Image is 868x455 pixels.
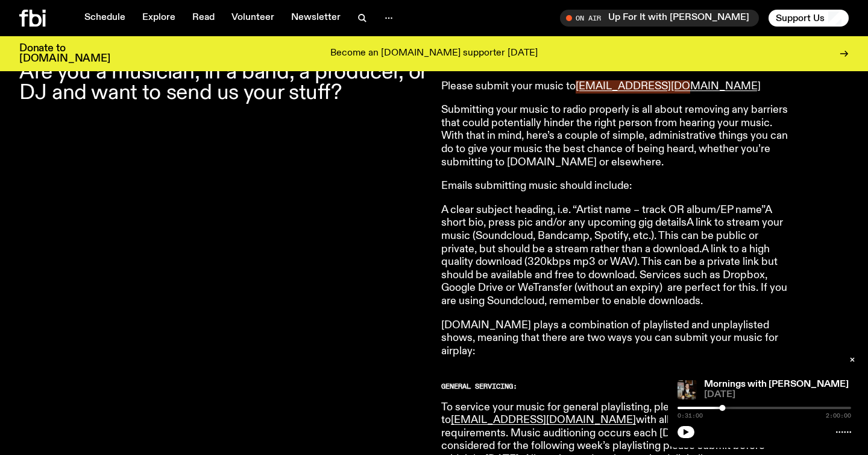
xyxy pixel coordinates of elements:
p: Submitting your music to radio properly is all about removing any barriers that could potentially... [441,104,788,169]
p: A clear subject heading, i.e. “Artist name – track OR album/EP name”A short bio, press pic and/or... [441,204,788,308]
a: Mornings with [PERSON_NAME] [704,380,849,389]
a: Newsletter [284,10,348,27]
a: Volunteer [224,10,281,27]
a: Explore [135,10,183,27]
p: Emails submitting music should include: [441,180,788,193]
p: [DOMAIN_NAME] plays a combination of playlisted and unplaylisted shows, meaning that there are tw... [441,319,788,358]
button: Support Us [769,10,849,27]
a: [EMAIL_ADDRESS][DOMAIN_NAME] [576,81,761,92]
a: [EMAIL_ADDRESS][DOMAIN_NAME] [451,415,636,425]
p: Please submit your music to [441,80,788,94]
p: Become an [DOMAIN_NAME] supporter [DATE] [330,48,538,59]
span: Support Us [776,13,825,24]
span: 0:31:00 [678,413,703,419]
a: Schedule [77,10,133,27]
p: Are you a musician, in a band, a producer, or DJ and want to send us your stuff? [19,62,427,103]
span: 2:00:00 [826,413,851,419]
a: Read [185,10,222,27]
button: On AirUp For It with [PERSON_NAME] [560,10,759,27]
img: Sam blankly stares at the camera, brightly lit by a camera flash wearing a hat collared shirt and... [678,380,697,399]
span: [DATE] [704,390,851,399]
strong: GENERAL SERVICING: [441,381,517,391]
h3: Donate to [DOMAIN_NAME] [19,43,110,64]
